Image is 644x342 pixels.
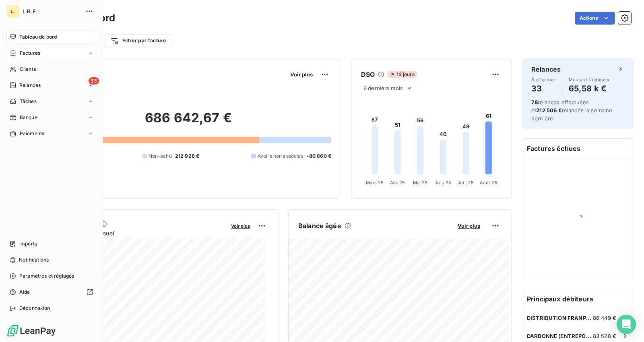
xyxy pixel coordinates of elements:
span: relances effectuées et relancés la semaine dernière. [531,99,613,122]
span: Clients [20,66,36,73]
h6: Balance âgée [298,221,341,231]
span: 6 derniers mois [363,85,403,91]
span: Paiements [20,130,44,137]
tspan: Juil. 25 [458,180,474,185]
span: Imports [19,240,37,247]
span: 86 449 € [593,315,616,321]
a: Aide [6,286,96,299]
a: Banque [6,111,96,124]
span: Chiffre d'affaires mensuel [45,229,225,237]
h6: Principaux débiteurs [522,289,634,309]
span: 212 506 € [536,107,561,113]
span: DISTRIBUTION FRANPRIX [527,315,593,321]
span: Banque [20,114,37,121]
button: Actions [575,12,615,25]
a: Clients [6,63,96,76]
img: Logo LeanPay [6,324,56,337]
div: Open Intercom Messenger [617,315,636,334]
button: Filtrer par facture [105,34,171,47]
span: 33 [89,77,99,84]
button: Voir plus [455,222,483,229]
span: Voir plus [290,71,313,78]
span: À effectuer [531,77,555,82]
span: DARBONNE (ENTREPOTS DARBONNE) [527,333,593,339]
span: Montant à relancer [569,77,610,82]
tspan: Avr. 25 [390,180,405,185]
span: Non-échu [149,152,172,160]
span: Tableau de bord [19,33,57,41]
span: Déconnexion [19,305,50,312]
a: Paramètres et réglages [6,270,96,282]
span: Voir plus [231,223,250,229]
h4: 65,58 k € [569,82,610,95]
h6: Relances [531,64,561,74]
span: Aide [19,288,30,296]
span: 12 jours [388,71,417,78]
tspan: Juin 25 [435,180,451,185]
h2: 686 642,67 € [45,110,331,134]
span: Factures [20,49,40,57]
a: Imports [6,237,96,250]
h4: 33 [531,82,555,95]
span: Relances [19,82,41,89]
button: Voir plus [229,222,252,229]
h6: Factures échues [522,139,634,158]
tspan: Mars 25 [366,180,384,185]
span: Avoirs non associés [258,152,303,160]
a: 33Relances [6,79,96,92]
span: Voir plus [458,223,480,229]
button: Voir plus [288,71,315,78]
span: 212 926 € [175,152,199,160]
span: 83 528 € [593,333,616,339]
a: Tableau de bord [6,31,96,43]
div: L. [6,5,19,18]
span: Paramètres et réglages [19,272,74,280]
tspan: Août 25 [480,180,497,185]
a: Factures [6,47,96,60]
span: -80 860 € [307,152,331,160]
span: L.B.F. [23,8,80,14]
h6: DSO [361,70,375,79]
a: Tâches [6,95,96,108]
tspan: Mai 25 [413,180,428,185]
span: 78 [531,99,538,105]
a: Paiements [6,127,96,140]
span: Tâches [20,98,37,105]
span: Notifications [19,256,49,264]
